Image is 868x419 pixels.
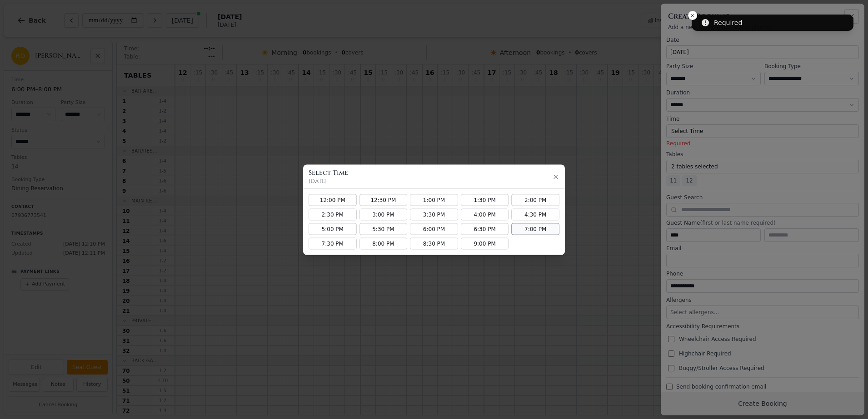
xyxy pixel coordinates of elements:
button: 12:30 PM [359,194,408,206]
button: 2:30 PM [309,208,357,220]
button: 2:00 PM [511,194,559,206]
button: 6:00 PM [410,223,458,235]
button: 6:30 PM [461,223,509,235]
button: 7:00 PM [511,223,559,235]
button: 12:00 PM [309,194,357,206]
button: 5:00 PM [309,223,357,235]
h3: Select Time [309,168,348,177]
button: 8:00 PM [359,237,408,249]
p: [DATE] [309,177,348,184]
button: 4:00 PM [461,208,509,220]
button: 3:00 PM [359,208,408,220]
button: 7:30 PM [309,237,357,249]
button: 1:30 PM [461,194,509,206]
button: 9:00 PM [461,237,509,249]
button: 1:00 PM [410,194,458,206]
button: 4:30 PM [511,208,559,220]
button: 3:30 PM [410,208,458,220]
button: 8:30 PM [410,237,458,249]
button: 5:30 PM [359,223,408,235]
